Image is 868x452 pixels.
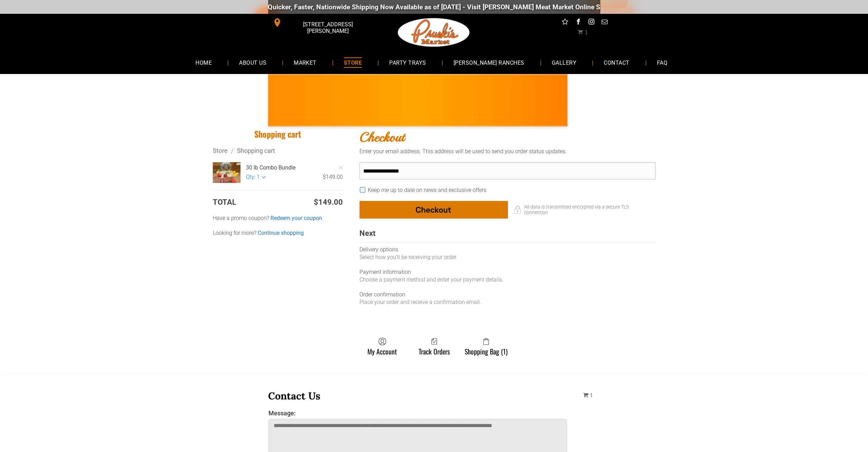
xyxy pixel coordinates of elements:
span: [STREET_ADDRESS][PERSON_NAME] [283,18,372,38]
a: Social network [560,17,569,28]
div: Delivery options [359,246,656,253]
div: Looking for more? [213,229,343,237]
div: $149.00 [266,173,343,181]
a: PARTY TRAYS [379,53,436,72]
a: Remove Item [334,161,348,175]
a: MARKET [283,53,327,72]
a: [PERSON_NAME] RANCHES [443,53,535,72]
span: 1 [585,29,588,36]
div: Enter your email address. This address will be used to send you order status updates. [359,148,656,155]
div: All data is transmitted encrypted via a secure TLS connection [508,201,656,218]
a: Redeem your coupon [271,214,322,222]
div: Quicker, Faster, Nationwide Shipping Now Available as of [DATE] - Visit [PERSON_NAME] Meat Market... [266,3,685,11]
div: Next [359,229,656,242]
h1: Shopping cart [213,129,343,139]
span: 1 [590,392,593,399]
a: facebook [574,17,583,28]
a: GALLERY [541,53,587,72]
a: ABOUT US [229,53,277,72]
a: FAQ [646,53,677,72]
a: CONTACT [593,53,640,72]
a: STORE [334,53,372,72]
a: instagram [587,17,596,28]
a: Track Orders [415,337,453,356]
span: $149.00 [314,197,343,208]
div: Place your order and receive a confirmation email. [359,298,656,306]
label: Have a promo coupon? [213,214,343,222]
a: [STREET_ADDRESS][PERSON_NAME] [268,17,374,28]
label: Keep me up to date on news and exclusive offers [368,187,486,193]
div: Choose a payment method and enter your payment details. [359,276,656,284]
a: HOME [185,53,222,72]
a: email [600,17,609,28]
img: Pruski-s+Market+HQ+Logo2-1920w.png [396,14,471,51]
div: Order confirmation [359,291,656,298]
td: Total [213,197,265,208]
input: Your email address [359,162,656,179]
button: Checkout [359,201,508,218]
div: Payment information [359,268,656,276]
div: Select how you’ll be receiving your order. [359,253,656,261]
a: Shopping Bag (1) [461,337,511,356]
a: Continue shopping [258,229,304,237]
a: Shopping cart [237,147,275,154]
a: 30 lb Combo Bundle [246,164,343,172]
span: [PERSON_NAME] MARKET [564,105,700,116]
div: Breadcrumbs [213,146,343,155]
span: / [228,147,237,154]
label: Message: [268,409,567,417]
a: Store [213,147,228,154]
h2: Checkout [359,129,656,146]
a: My Account [364,337,400,356]
h3: Contact Us [268,389,568,402]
